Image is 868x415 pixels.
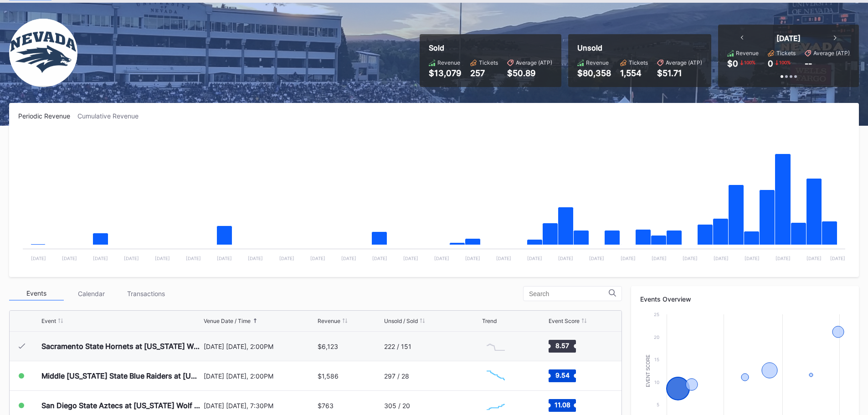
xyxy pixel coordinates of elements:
[743,59,756,66] div: 100 %
[776,34,801,43] div: [DATE]
[465,256,480,261] text: [DATE]
[384,402,410,410] div: 305 / 20
[62,256,77,261] text: [DATE]
[657,402,659,407] text: 5
[318,343,338,350] div: $6,123
[620,68,648,78] div: 1,554
[341,256,356,261] text: [DATE]
[727,59,738,68] div: $0
[482,335,509,358] svg: Chart title
[437,59,460,66] div: Revenue
[384,318,418,324] div: Unsold / Sold
[470,68,498,78] div: 257
[830,256,845,261] text: [DATE]
[666,59,702,66] div: Average (ATP)
[776,256,791,261] text: [DATE]
[654,357,659,362] text: 15
[776,50,796,56] div: Tickets
[589,256,604,261] text: [DATE]
[77,112,146,120] div: Cumulative Revenue
[124,256,139,261] text: [DATE]
[577,68,611,78] div: $80,358
[527,256,542,261] text: [DATE]
[318,372,339,380] div: $1,586
[683,256,698,261] text: [DATE]
[507,68,552,78] div: $50.89
[736,50,759,56] div: Revenue
[384,372,409,380] div: 297 / 28
[118,287,173,301] div: Transactions
[813,50,850,56] div: Average (ATP)
[204,343,316,350] div: [DATE] [DATE], 2:00PM
[318,318,340,324] div: Revenue
[217,256,232,261] text: [DATE]
[429,68,461,78] div: $13,079
[18,112,77,120] div: Periodic Revenue
[479,59,498,66] div: Tickets
[529,290,609,297] input: Search
[18,131,850,268] svg: Chart title
[482,364,509,387] svg: Chart title
[577,43,702,52] div: Unsold
[586,59,609,66] div: Revenue
[646,354,651,387] text: Event Score
[482,318,497,324] div: Trend
[496,256,511,261] text: [DATE]
[204,402,316,410] div: [DATE] [DATE], 7:30PM
[41,318,56,324] div: Event
[549,318,580,324] div: Event Score
[186,256,201,261] text: [DATE]
[204,372,316,380] div: [DATE] [DATE], 2:00PM
[279,256,294,261] text: [DATE]
[318,402,334,410] div: $763
[654,334,659,340] text: 20
[555,371,569,379] text: 9.54
[204,318,251,324] div: Venue Date / Time
[745,256,760,261] text: [DATE]
[155,256,170,261] text: [DATE]
[429,43,552,52] div: Sold
[403,256,418,261] text: [DATE]
[554,401,570,409] text: 11.08
[372,256,387,261] text: [DATE]
[41,401,201,410] div: San Diego State Aztecs at [US_STATE] Wolf Pack Football
[640,295,850,303] div: Events Overview
[657,68,702,78] div: $51.71
[778,59,791,66] div: 100 %
[805,59,812,68] div: --
[310,256,325,261] text: [DATE]
[555,342,569,349] text: 8.57
[621,256,636,261] text: [DATE]
[41,342,201,351] div: Sacramento State Hornets at [US_STATE] Wolf Pack Football
[93,256,108,261] text: [DATE]
[9,19,77,87] img: Nevada_Wolf_Pack_Football_Secondary.png
[654,312,659,317] text: 25
[714,256,729,261] text: [DATE]
[31,256,46,261] text: [DATE]
[768,59,773,68] div: 0
[806,256,822,261] text: [DATE]
[629,59,648,66] div: Tickets
[41,371,201,380] div: Middle [US_STATE] State Blue Raiders at [US_STATE] Wolf Pack
[654,379,659,385] text: 10
[248,256,263,261] text: [DATE]
[384,343,411,350] div: 222 / 151
[558,256,573,261] text: [DATE]
[652,256,667,261] text: [DATE]
[434,256,449,261] text: [DATE]
[64,287,118,301] div: Calendar
[9,287,64,301] div: Events
[516,59,552,66] div: Average (ATP)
